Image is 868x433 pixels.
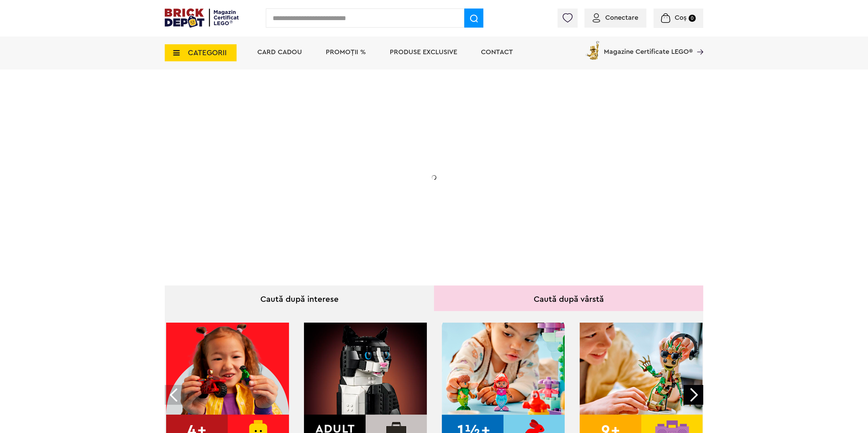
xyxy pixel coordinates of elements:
[213,169,349,197] h2: La două seturi LEGO de adulți achiziționate din selecție! În perioada 12 - [DATE]!
[165,285,434,311] div: Caută după interese
[326,49,366,56] a: PROMOȚII %
[434,285,703,311] div: Caută după vârstă
[593,14,638,21] a: Conectare
[213,137,349,162] h1: 20% Reducere!
[675,14,687,21] span: Coș
[604,40,693,55] span: Magazine Certificate LEGO®
[390,49,457,56] a: Produse exclusive
[257,49,302,56] a: Card Cadou
[213,213,349,221] div: Explorează
[605,14,638,21] span: Conectare
[689,15,696,22] small: 0
[188,49,227,57] span: CATEGORII
[693,40,703,46] a: Magazine Certificate LEGO®
[481,49,513,56] a: Contact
